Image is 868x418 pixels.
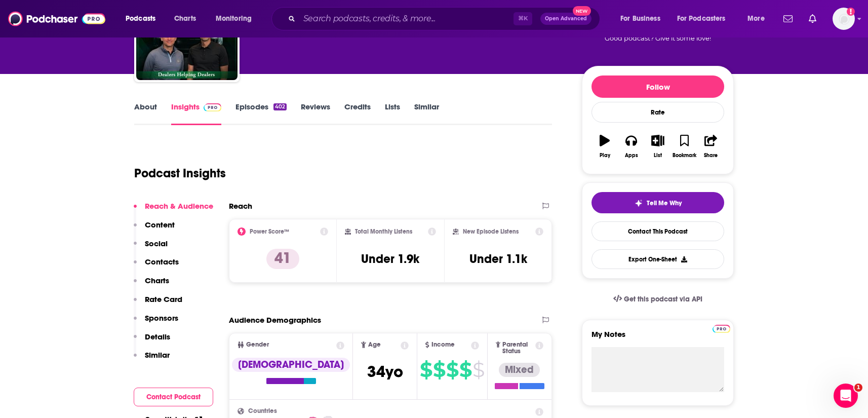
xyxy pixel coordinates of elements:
a: Reviews [301,102,330,125]
h1: Podcast Insights [134,166,226,181]
button: Show profile menu [833,8,855,30]
p: Sponsors [145,313,178,323]
span: $ [472,362,484,378]
span: 1 [854,384,862,392]
span: Parental Status [502,341,533,355]
h2: New Episode Listens [463,228,519,235]
div: Search podcasts, credits, & more... [281,7,610,30]
img: Podchaser Pro [713,325,730,333]
p: Contacts [145,257,179,267]
img: tell me why sparkle [635,199,643,207]
span: Get this podcast via API [624,295,702,303]
h2: Total Monthly Listens [355,228,412,235]
iframe: Intercom live chat [834,384,858,408]
span: Age [368,341,381,348]
button: Social [134,239,168,257]
h3: Under 1.9k [361,251,419,267]
a: Show notifications dropdown [779,10,797,27]
span: $ [459,362,471,378]
p: Social [145,239,168,248]
h3: Under 1.1k [469,251,527,267]
button: Contacts [134,257,179,276]
div: Mixed [499,363,540,377]
button: Bookmark [671,128,697,165]
span: More [747,12,765,26]
span: Income [431,341,455,348]
a: Contact This Podcast [591,221,724,241]
a: Show notifications dropdown [805,10,820,27]
h2: Power Score™ [250,228,289,235]
button: Details [134,332,170,351]
img: Podchaser Pro [204,103,221,111]
a: InsightsPodchaser Pro [171,102,221,125]
button: Reach & Audience [134,201,213,220]
button: open menu [119,11,169,27]
div: [DEMOGRAPHIC_DATA] [232,358,350,372]
p: 41 [266,249,299,269]
h2: Reach [229,201,252,211]
button: Follow [591,75,724,98]
button: List [645,128,671,165]
span: For Business [620,12,660,26]
span: $ [433,362,445,378]
span: Good podcast? Give it some love! [605,34,711,42]
div: Apps [625,153,638,159]
p: Similar [145,350,170,360]
div: Share [704,153,718,159]
span: $ [420,362,432,378]
button: Sponsors [134,313,178,332]
span: ⌘ K [514,12,532,25]
button: Content [134,220,175,239]
div: Bookmark [673,153,696,159]
span: Monitoring [216,12,252,26]
span: Podcasts [126,12,155,26]
span: New [573,6,591,16]
button: Play [591,128,618,165]
span: Charts [174,12,196,26]
a: Charts [168,11,202,27]
h2: Audience Demographics [229,315,321,325]
button: open menu [613,11,673,27]
span: Countries [248,408,277,414]
img: User Profile [833,8,855,30]
button: Apps [618,128,644,165]
span: Gender [246,341,269,348]
p: Rate Card [145,294,182,304]
span: 34 yo [367,362,403,382]
button: Rate Card [134,294,182,313]
span: $ [446,362,458,378]
input: Search podcasts, credits, & more... [299,11,514,27]
button: Share [698,128,724,165]
label: My Notes [591,329,724,347]
button: Export One-Sheet [591,249,724,269]
a: Credits [344,102,371,125]
button: open menu [209,11,265,27]
p: Content [145,220,175,230]
button: open menu [740,11,777,27]
span: Tell Me Why [647,199,682,207]
a: About [134,102,157,125]
button: Open AdvancedNew [540,13,591,25]
p: Details [145,332,170,341]
button: Contact Podcast [134,388,213,406]
button: Charts [134,276,169,294]
div: Play [600,153,610,159]
img: Podchaser - Follow, Share and Rate Podcasts [8,9,105,28]
a: Episodes402 [235,102,287,125]
a: Similar [414,102,439,125]
a: Pro website [713,323,730,333]
p: Reach & Audience [145,201,213,211]
span: Logged in as EMPerfect [833,8,855,30]
div: List [654,153,662,159]
button: Similar [134,350,170,369]
div: Rate [591,102,724,123]
a: Get this podcast via API [605,287,711,312]
button: tell me why sparkleTell Me Why [591,192,724,213]
p: Charts [145,276,169,285]
div: 402 [273,103,287,110]
a: Lists [385,102,400,125]
span: Open Advanced [545,16,587,21]
span: For Podcasters [677,12,726,26]
button: open menu [670,11,740,27]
